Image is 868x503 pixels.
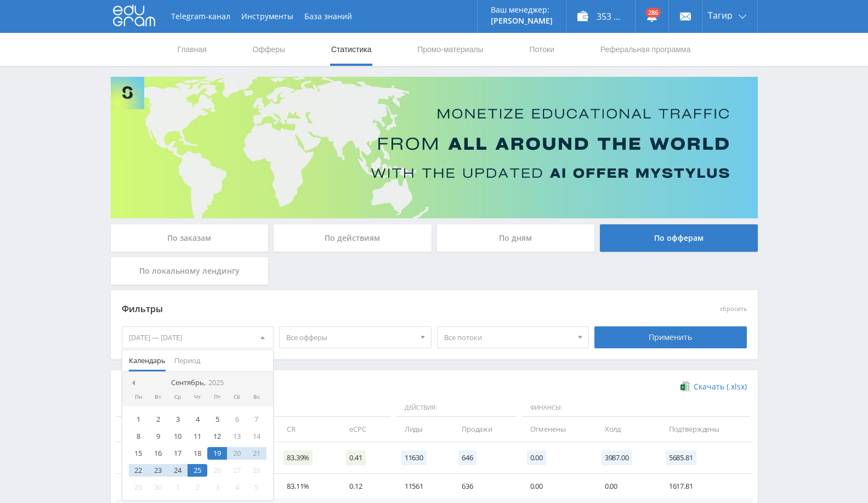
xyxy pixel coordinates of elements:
button: сбросить [720,306,747,313]
div: 21 [247,447,266,460]
span: Календарь [129,350,166,371]
div: 30 [148,481,168,494]
span: Данные: [116,399,391,417]
a: Офферы [252,33,287,66]
div: 4 [227,481,247,494]
td: 11561 [394,474,451,499]
div: Вс [247,394,266,400]
div: 15 [129,447,149,460]
a: Статистика [330,33,373,66]
div: 13 [227,430,247,443]
td: 636 [451,474,519,499]
div: По заказам [111,224,269,252]
td: Продажи [451,417,519,442]
div: По офферам [600,224,758,252]
td: 0.00 [594,474,658,499]
div: 12 [207,430,227,443]
div: Пт [207,394,227,400]
span: Финансы: [522,399,750,417]
p: Ваш менеджер: [491,5,553,14]
div: Сб [227,394,247,400]
td: Подтверждены [658,417,752,442]
td: eCPC [338,417,393,442]
span: Все офферы [286,327,415,348]
div: 17 [168,447,188,460]
span: Все потоки [444,327,572,348]
div: 27 [227,464,247,477]
td: CR [276,417,338,442]
div: Вт [148,394,168,400]
span: 5685.81 [666,450,696,465]
div: По локальному лендингу [111,257,269,285]
i: 2025 [208,378,224,387]
span: Тагир [708,11,733,20]
div: По действиям [274,224,432,252]
a: Реферальная программа [599,33,692,66]
div: 20 [227,447,247,460]
td: 1617.81 [658,474,752,499]
div: 2 [148,413,168,426]
td: 0.00 [519,474,594,499]
td: 83.11% [276,474,338,499]
div: 25 [188,464,207,477]
span: Скачать (.xlsx) [694,382,747,391]
div: 28 [247,464,266,477]
div: Пн [129,394,149,400]
div: [DATE] — [DATE] [122,327,274,348]
span: 3987.00 [602,450,632,465]
div: 5 [207,413,227,426]
div: Чт [188,394,207,400]
div: 24 [168,464,188,477]
td: Холд [594,417,658,442]
button: Период [170,350,205,371]
div: 16 [148,447,168,460]
div: 22 [129,464,149,477]
span: 0.41 [346,450,365,465]
button: Календарь [124,350,170,371]
span: 83.39% [283,450,313,465]
div: 4 [188,413,207,426]
a: Потоки [528,33,555,66]
div: 11 [188,430,207,443]
div: Применить [594,326,747,348]
span: Период [174,350,200,371]
div: Фильтры [122,301,589,318]
p: [PERSON_NAME] [491,16,553,25]
td: Дата [116,417,219,442]
div: 7 [247,413,266,426]
div: 2 [188,481,207,494]
div: 9 [148,430,168,443]
div: 18 [188,447,207,460]
div: 1 [168,481,188,494]
a: Скачать (.xlsx) [680,381,746,392]
div: 29 [129,481,149,494]
img: xlsx [680,381,690,392]
div: По дням [437,224,595,252]
td: Лиды [394,417,451,442]
div: Сентябрь, [167,378,228,387]
div: 3 [168,413,188,426]
div: 14 [247,430,266,443]
div: 3 [207,481,227,494]
span: 11630 [401,450,427,465]
a: Промо-материалы [416,33,484,66]
img: Banner [111,77,758,218]
td: Итого: [116,442,219,474]
div: 8 [129,430,149,443]
td: 0.12 [338,474,393,499]
a: Главная [177,33,208,66]
td: Отменены [519,417,594,442]
div: 10 [168,430,188,443]
div: 23 [148,464,168,477]
div: 19 [207,447,227,460]
span: 646 [458,450,476,465]
div: 6 [227,413,247,426]
div: 1 [129,413,149,426]
div: 26 [207,464,227,477]
span: 0.00 [527,450,546,465]
span: Действия: [396,399,517,417]
div: Ср [168,394,188,400]
div: 5 [247,481,266,494]
td: Study AI (RevShare) [116,474,219,499]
